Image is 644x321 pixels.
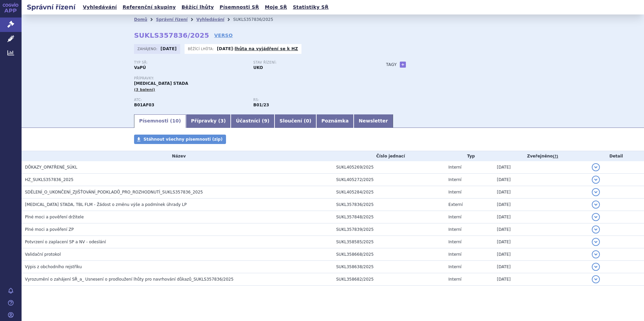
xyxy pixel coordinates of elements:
[180,3,216,12] a: Běžící lhůty
[333,248,445,261] td: SUKL358668/2025
[592,225,600,234] button: detail
[333,186,445,199] td: SUKL405284/2025
[592,250,600,258] button: detail
[217,46,298,51] p: -
[400,62,406,68] a: +
[448,202,462,207] span: Externí
[81,3,119,12] a: Vyhledávání
[137,46,159,51] span: Zahájeno:
[306,118,309,123] span: 0
[275,114,316,128] a: Sloučení (0)
[553,154,558,159] abbr: (?)
[333,199,445,211] td: SUKL357836/2025
[25,277,233,282] span: Vyrozumění o zahájení SŘ_a_ Usnesení o prodloužení lhůty pro navrhování důkazů_SUKLS357836/2025
[156,17,188,22] a: Správní řízení
[25,165,77,170] span: DŮKAZY_OPATŘENÉ_SÚKL
[25,190,203,194] span: SDĚLENÍ_O_UKONČENÍ_ZJIŠŤOVÁNÍ_PODKLADŮ_PRO_ROZHODNUTÍ_SUKLS357836_2025
[354,114,393,128] a: Newsletter
[316,114,354,128] a: Poznámka
[218,3,261,12] a: Písemnosti SŘ
[134,114,186,128] a: Písemnosti (10)
[25,252,61,257] span: Validační protokol
[196,17,224,22] a: Vyhledávání
[333,151,445,161] th: Číslo jednací
[333,174,445,186] td: SUKL405272/2025
[25,227,74,232] span: Plné moci a pověření ZP
[448,252,461,257] span: Interní
[263,3,289,12] a: Moje SŘ
[592,188,600,196] button: detail
[143,137,223,142] span: Stáhnout všechny písemnosti (zip)
[134,17,147,22] a: Domů
[253,103,269,107] strong: gatrany a xabany vyšší síly
[333,261,445,273] td: SUKL358638/2025
[333,211,445,223] td: SUKL357848/2025
[264,118,267,123] span: 9
[493,223,588,236] td: [DATE]
[25,264,82,269] span: Výpis z obchodního rejstříku
[592,275,600,283] button: detail
[217,46,233,51] strong: [DATE]
[493,236,588,248] td: [DATE]
[22,151,333,161] th: Název
[291,3,330,12] a: Statistiky SŘ
[134,98,247,102] p: ATC:
[592,213,600,221] button: detail
[448,227,461,232] span: Interní
[25,215,84,219] span: Plné moci a pověření držitele
[186,114,231,128] a: Přípravky (3)
[235,46,298,51] a: lhůta na vyjádření se k HZ
[493,151,588,161] th: Zveřejněno
[592,238,600,246] button: detail
[333,161,445,174] td: SUKL405269/2025
[134,61,247,65] p: Typ SŘ:
[25,177,73,182] span: HZ_SUKLS357836_2025
[253,61,366,65] p: Stav řízení:
[448,240,461,244] span: Interní
[253,98,366,102] p: RS:
[493,273,588,286] td: [DATE]
[448,165,461,170] span: Interní
[333,236,445,248] td: SUKL358585/2025
[134,87,155,92] span: (3 balení)
[134,76,373,80] p: Přípravky:
[493,261,588,273] td: [DATE]
[592,201,600,209] button: detail
[445,151,493,161] th: Typ
[161,46,177,51] strong: [DATE]
[134,65,146,70] strong: VaPÚ
[134,81,188,86] span: [MEDICAL_DATA] STADA
[493,161,588,174] td: [DATE]
[493,186,588,199] td: [DATE]
[592,176,600,184] button: detail
[231,114,274,128] a: Účastníci (9)
[172,118,179,123] span: 10
[333,223,445,236] td: SUKL357839/2025
[448,215,461,219] span: Interní
[233,14,282,25] li: SUKLS357836/2025
[25,240,106,244] span: Potvrzení o zaplacení SP a NV - odeslání
[448,264,461,269] span: Interní
[386,61,397,69] h3: Tagy
[333,273,445,286] td: SUKL358682/2025
[188,46,215,51] span: Běžící lhůta:
[214,32,233,39] a: VERSO
[588,151,644,161] th: Detail
[220,118,224,123] span: 3
[493,211,588,223] td: [DATE]
[121,3,178,12] a: Referenční skupiny
[493,199,588,211] td: [DATE]
[448,190,461,194] span: Interní
[22,2,81,12] h2: Správní řízení
[25,202,187,207] span: EDOXABAN STADA, TBL FLM - Žádost o změnu výše a podmínek úhrady LP
[493,248,588,261] td: [DATE]
[134,31,209,39] strong: SUKLS357836/2025
[134,135,226,144] a: Stáhnout všechny písemnosti (zip)
[253,65,263,70] strong: UKO
[448,177,461,182] span: Interní
[592,163,600,171] button: detail
[592,263,600,271] button: detail
[493,174,588,186] td: [DATE]
[134,103,154,107] strong: EDOXABAN
[448,277,461,282] span: Interní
